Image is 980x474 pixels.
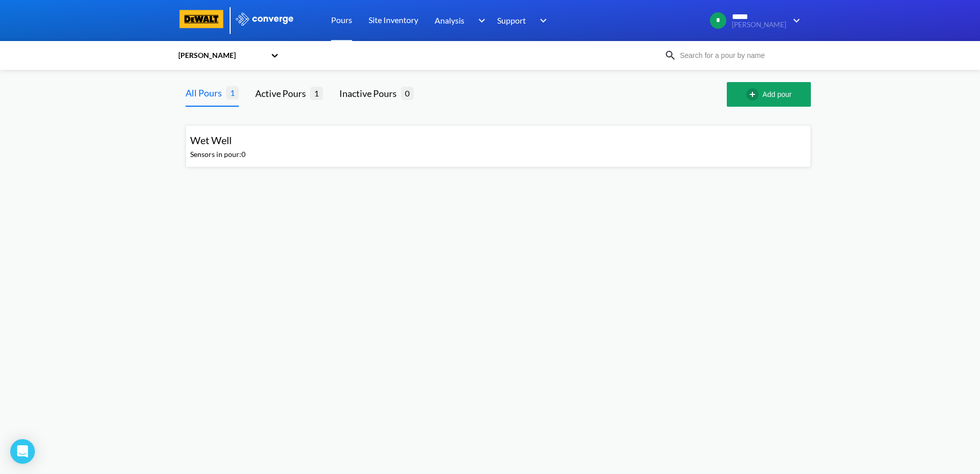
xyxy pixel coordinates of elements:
img: add-circle-outline.svg [746,88,763,101]
img: downArrow.svg [533,14,549,27]
img: logo_ewhite.svg [235,12,294,26]
span: Wet Well [190,134,232,146]
img: downArrow.svg [786,14,803,27]
a: Wet WellSensors in pour:0 [186,137,811,146]
span: [PERSON_NAME] [732,21,786,29]
button: Add pour [727,82,811,107]
span: 1 [310,87,323,100]
img: icon-search.svg [664,49,677,62]
span: 0 [401,87,414,100]
div: Active Pours [255,86,310,101]
span: Analysis [435,14,464,27]
div: All Pours [186,86,226,100]
div: [PERSON_NAME] [177,50,266,61]
span: 1 [226,86,239,99]
img: logo-dewalt.svg [177,10,226,28]
input: Search for a pour by name [677,50,801,61]
div: Open Intercom Messenger [10,439,35,464]
span: Support [497,14,526,27]
div: Inactive Pours [339,86,401,101]
img: downArrow.svg [472,14,488,27]
div: Sensors in pour: 0 [190,149,246,160]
